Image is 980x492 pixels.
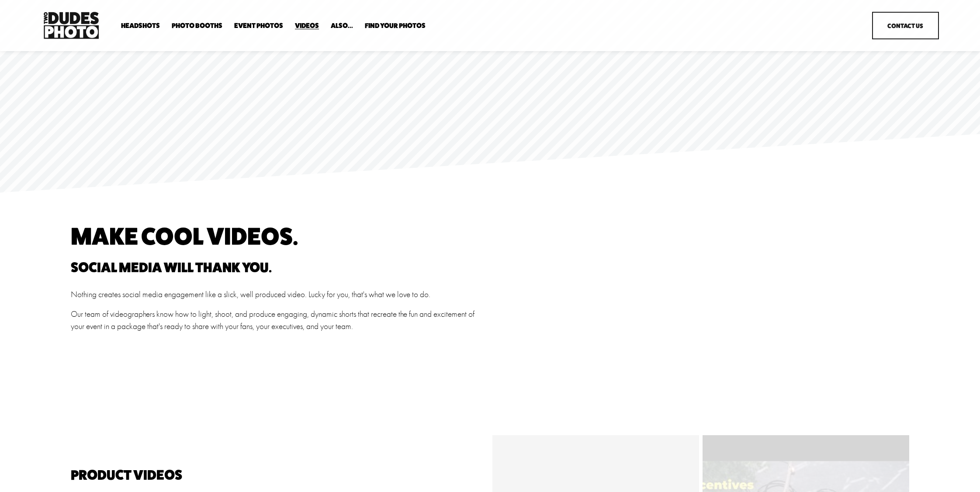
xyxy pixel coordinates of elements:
h2: PRODUCT VIDEOS [71,468,488,482]
a: Videos [295,21,319,30]
span: Headshots [121,22,160,29]
a: Event Photos [234,21,283,30]
a: folder dropdown [365,21,426,30]
a: Contact Us [872,12,939,39]
img: Two Dudes Photo | Headshots, Portraits &amp; Photo Booths [41,10,101,41]
span: Find Your Photos [365,22,426,29]
a: folder dropdown [121,21,160,30]
h1: Make cool videos. [71,225,488,247]
span: Also... [331,22,353,29]
a: folder dropdown [172,21,222,30]
h2: Social media will thank you. [71,261,488,274]
a: folder dropdown [331,21,353,30]
span: Photo Booths [172,22,222,29]
p: Nothing creates social media engagement like a slick, well produced video. Lucky for you, that's ... [71,288,488,301]
p: Our team of videographers know how to light, shoot, and produce engaging, dynamic shorts that rec... [71,308,488,333]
